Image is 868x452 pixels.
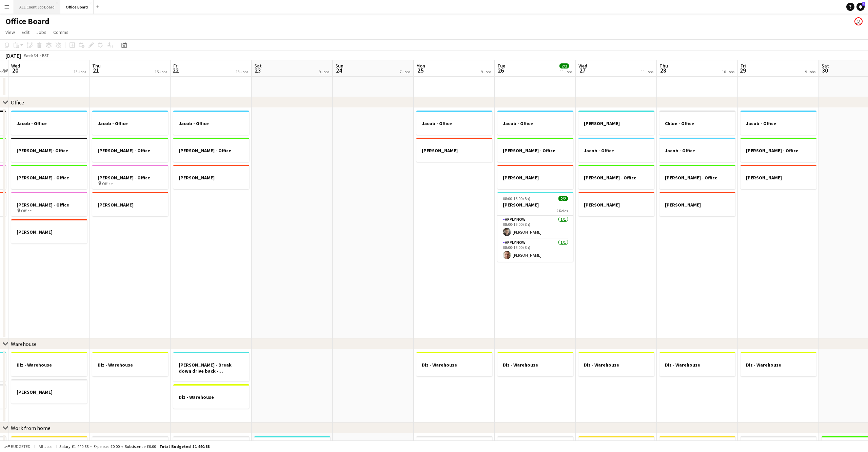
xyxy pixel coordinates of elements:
[578,148,654,154] h3: Jacob - Office
[11,175,87,181] h3: [PERSON_NAME] - Office
[659,202,735,208] h3: [PERSON_NAME]
[11,148,87,154] h3: [PERSON_NAME]- Office
[19,28,32,37] a: Edit
[497,216,573,239] app-card-role: APPLY NOW1/108:00-16:00 (8h)[PERSON_NAME]
[741,148,816,154] h3: [PERSON_NAME] - Office
[659,192,735,216] app-job-card: [PERSON_NAME]
[578,120,654,126] h3: [PERSON_NAME]
[5,16,50,26] h1: Office Board
[497,352,573,376] app-job-card: Diz - Warehouse
[821,66,829,74] span: 30
[173,394,249,400] h3: Diz - Warehouse
[11,111,87,135] app-job-card: Jacob - Office
[92,120,168,126] h3: Jacob - Office
[416,120,492,126] h3: Jacob - Office
[496,66,505,74] span: 26
[497,202,573,208] h3: [PERSON_NAME]
[34,28,49,37] a: Jobs
[578,111,654,135] app-job-card: [PERSON_NAME]
[659,175,735,181] h3: [PERSON_NAME] - Office
[173,362,249,374] h3: [PERSON_NAME] - Break down drive back - [GEOGRAPHIC_DATA]
[822,63,829,69] span: Sat
[497,175,573,181] h3: [PERSON_NAME]
[497,120,573,126] h3: Jacob - Office
[497,111,573,135] app-job-card: Jacob - Office
[497,165,573,189] app-job-card: [PERSON_NAME]
[560,69,572,74] div: 11 Jobs
[659,352,735,376] div: Diz - Warehouse
[741,138,816,162] div: [PERSON_NAME] - Office
[173,111,249,135] div: Jacob - Office
[503,196,530,201] span: 08:00-16:00 (8h)
[741,352,816,376] div: Diz - Warehouse
[741,165,816,189] app-job-card: [PERSON_NAME]
[11,138,87,162] app-job-card: [PERSON_NAME]- Office
[155,69,167,74] div: 15 Jobs
[92,63,101,69] span: Thu
[10,66,20,74] span: 20
[173,352,249,381] div: [PERSON_NAME] - Break down drive back - [GEOGRAPHIC_DATA]
[91,66,101,74] span: 21
[173,384,249,409] app-job-card: Diz - Warehouse
[556,208,568,213] span: 2 Roles
[659,148,735,154] h3: Jacob - Office
[11,219,87,243] div: [PERSON_NAME]
[92,192,168,216] app-job-card: [PERSON_NAME]
[497,138,573,162] app-job-card: [PERSON_NAME] - Office
[641,69,653,74] div: 11 Jobs
[11,63,20,69] span: Wed
[92,138,168,162] div: [PERSON_NAME] - Office
[14,0,60,14] button: ALL Client Job Board
[416,63,425,69] span: Mon
[92,175,168,181] h3: [PERSON_NAME] - Office
[741,111,816,135] app-job-card: Jacob - Office
[416,111,492,135] app-job-card: Jacob - Office
[11,99,24,106] div: Office
[334,66,343,74] span: 24
[37,444,54,449] span: All jobs
[578,202,654,208] h3: [PERSON_NAME]
[11,229,87,235] h3: [PERSON_NAME]
[59,444,210,449] div: Salary £1 440.88 + Expenses £0.00 + Subsistence £0.00 =
[173,138,249,162] app-job-card: [PERSON_NAME] - Office
[11,379,87,404] app-job-card: [PERSON_NAME]
[42,53,49,58] div: BST
[416,352,492,376] div: Diz - Warehouse
[22,29,29,35] span: Edit
[173,148,249,154] h3: [PERSON_NAME] - Office
[497,239,573,262] app-card-role: APPLY NOW1/108:00-16:00 (8h)[PERSON_NAME]
[741,120,816,126] h3: Jacob - Office
[416,362,492,368] h3: Diz - Warehouse
[11,389,87,395] h3: [PERSON_NAME]
[3,28,18,37] a: View
[92,165,168,189] app-job-card: [PERSON_NAME] - Office Office
[11,362,87,368] h3: Diz - Warehouse
[3,443,32,450] button: Budgeted
[53,29,68,35] span: Comms
[416,138,492,162] app-job-card: [PERSON_NAME]
[497,192,573,262] div: 08:00-16:00 (8h)2/2[PERSON_NAME]2 RolesAPPLY NOW1/108:00-16:00 (8h)[PERSON_NAME]APPLY NOW1/108:00...
[659,111,735,135] app-job-card: Chloe - Office
[578,165,654,189] app-job-card: [PERSON_NAME] - Office
[11,165,87,189] app-job-card: [PERSON_NAME] - Office
[11,202,87,208] h3: [PERSON_NAME] - Office
[658,66,668,74] span: 28
[5,52,21,59] div: [DATE]
[659,120,735,126] h3: Chloe - Office
[739,66,746,74] span: 29
[173,165,249,189] div: [PERSON_NAME]
[578,192,654,216] app-job-card: [PERSON_NAME]
[741,362,816,368] h3: Diz - Warehouse
[173,120,249,126] h3: Jacob - Office
[11,444,31,449] span: Budgeted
